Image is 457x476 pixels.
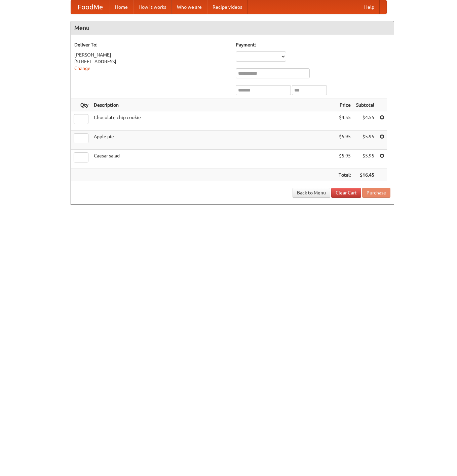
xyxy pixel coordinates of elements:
[353,131,377,150] td: $5.95
[336,150,353,169] td: $5.95
[91,99,336,111] th: Description
[353,111,377,131] td: $4.55
[91,131,336,150] td: Apple pie
[207,0,247,14] a: Recipe videos
[133,0,172,14] a: How it works
[236,41,390,48] h5: Payment:
[91,111,336,131] td: Chocolate chip cookie
[74,66,90,71] a: Change
[353,99,377,111] th: Subtotal
[71,21,394,35] h4: Menu
[353,150,377,169] td: $5.95
[336,169,353,181] th: Total:
[172,0,207,14] a: Who we are
[336,99,353,111] th: Price
[71,99,91,111] th: Qty
[336,111,353,131] td: $4.55
[331,188,361,198] a: Clear Cart
[359,0,380,14] a: Help
[353,169,377,181] th: $16.45
[362,188,390,198] button: Purchase
[293,188,330,198] a: Back to Menu
[74,51,229,58] div: [PERSON_NAME]
[74,58,229,65] div: [STREET_ADDRESS]
[91,150,336,169] td: Caesar salad
[110,0,133,14] a: Home
[74,41,229,48] h5: Deliver To:
[336,131,353,150] td: $5.95
[71,0,110,14] a: FoodMe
